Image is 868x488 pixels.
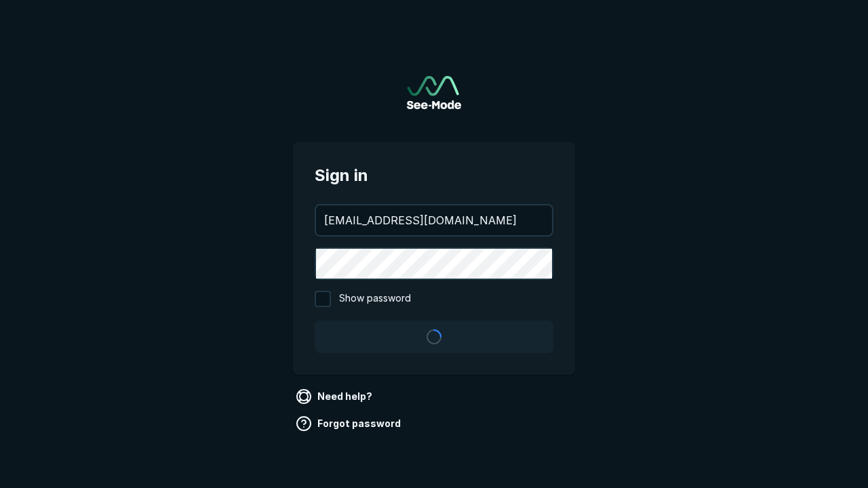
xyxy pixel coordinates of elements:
span: Sign in [315,163,553,188]
a: Need help? [293,386,378,407]
a: Forgot password [293,413,406,434]
input: your@email.com [316,205,552,235]
img: See-Mode Logo [407,76,461,109]
span: Show password [339,291,411,307]
a: Go to sign in [407,76,461,109]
